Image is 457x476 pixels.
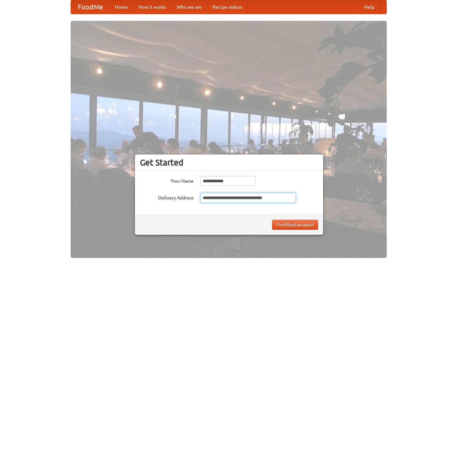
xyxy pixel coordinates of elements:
a: How it works [133,0,172,14]
button: Find Restaurants! [272,220,318,230]
a: Home [110,0,133,14]
label: Your Name [140,176,194,184]
a: FoodMe [71,0,110,14]
a: Recipe videos [207,0,247,14]
h3: Get Started [140,157,318,168]
label: Delivery Address [140,193,194,201]
a: Who we are [172,0,207,14]
a: Help [359,0,380,14]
